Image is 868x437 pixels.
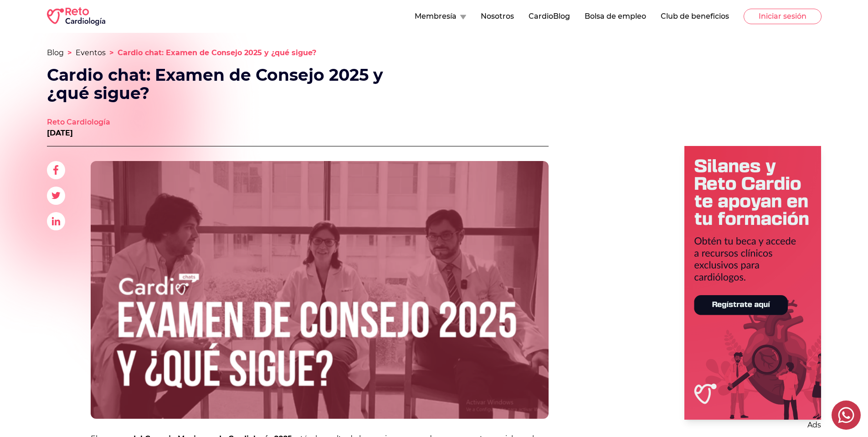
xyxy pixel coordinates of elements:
img: Ad - web | blog-post | side | silanes becas 2025 | 2025-08-28 | 1 [684,146,821,420]
span: Cardio chat: Examen de Consejo 2025 y ¿qué sigue? [118,48,316,57]
a: Blog [47,48,64,57]
button: Bolsa de empleo [585,11,646,22]
span: > [109,48,114,57]
h1: Cardio chat: Examen de Consejo 2025 y ¿qué sigue? [47,66,397,102]
button: Club de beneficios [661,11,729,22]
img: RETO Cardio Logo [47,7,105,26]
a: Eventos [76,48,106,57]
button: Iniciar sesión [744,9,822,24]
p: [DATE] [47,128,110,139]
span: > [67,48,72,57]
img: Cardio chat: Examen de Consejo 2025 y ¿qué sigue? [91,161,549,419]
button: CardioBlog [529,11,570,22]
button: Membresía [415,11,466,22]
p: Ads [684,420,821,431]
button: Nosotros [481,11,514,22]
a: Reto Cardiología [47,117,110,128]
